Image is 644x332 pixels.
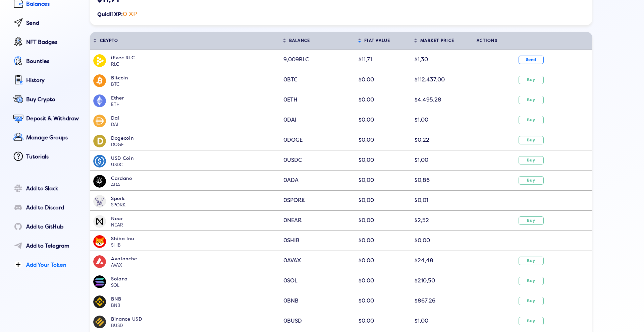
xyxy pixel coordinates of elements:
[415,76,445,83] span: $112.437,00
[93,195,106,208] img: SPORK
[283,277,298,284] span: 0
[359,318,374,324] span: $0,00
[111,122,279,128] div: DAI
[93,275,106,288] img: SOL
[359,56,372,63] span: $11,71
[359,277,374,284] span: $0,00
[111,102,279,108] div: ETH
[111,316,279,323] div: Binance USD
[415,318,428,324] span: $1,00
[111,54,279,61] div: iExec RLC
[287,318,302,324] span: BUSD
[93,74,106,87] img: BTC
[111,275,279,282] div: Solana
[283,297,299,304] span: 0
[11,35,80,50] a: NFT Badges
[111,295,279,303] div: BNB
[111,242,279,249] div: SHIB
[111,262,279,269] div: AVAX
[111,303,279,309] div: BNB
[283,157,302,163] span: 0
[287,137,303,143] span: DOGE
[519,56,544,64] button: Send
[287,217,302,224] span: NEAR
[519,136,544,144] button: Buy
[283,318,302,324] span: 0
[11,73,80,88] a: History
[519,176,544,185] button: Buy
[11,201,80,216] a: Add to Discord
[283,217,302,224] span: 0
[283,117,297,123] span: 0
[283,96,298,103] span: 0
[11,92,80,108] a: Buy Crypto
[283,197,305,204] span: 0
[415,117,428,123] span: $1,00
[287,177,299,184] span: ADA
[11,220,80,235] a: Add to GitHub
[477,38,497,43] span: ACTIONS
[26,1,80,7] div: Balances
[11,54,80,69] a: Bounties
[359,217,374,224] span: $0,00
[93,235,106,248] img: SHIB
[93,115,106,127] img: DAI
[283,257,301,264] span: 0
[519,216,544,225] button: Buy
[283,76,298,83] span: 0
[11,131,80,146] a: Manage Groups
[111,162,279,169] div: USDC
[359,96,374,103] span: $0,00
[519,116,544,124] button: Buy
[111,255,279,262] div: Avalanche
[26,243,80,249] div: Add to Telegram
[287,277,298,284] span: SOL
[415,257,433,264] span: $24,48
[26,20,80,26] div: Send
[415,96,441,103] span: $4.495,28
[111,282,279,289] div: SOL
[287,237,300,244] span: SHIB
[26,205,80,211] div: Add to Discord
[415,197,428,204] span: $0,01
[26,96,80,103] div: Buy Crypto
[415,56,428,63] span: $1,30
[111,195,279,202] div: Spork
[283,56,309,63] span: 9,009
[26,58,80,64] div: Bounties
[93,316,106,328] img: BUSD
[111,115,279,122] div: Dai
[26,135,80,141] div: Manage Groups
[519,156,544,164] button: Buy
[519,76,544,84] button: Buy
[11,112,80,127] a: Deposit & Withdraw
[26,39,80,45] div: NFT Badges
[519,277,544,285] button: Buy
[415,277,435,284] span: $210,50
[111,222,279,229] div: NEAR
[93,295,106,308] img: BNB
[26,154,80,160] div: Tutorials
[287,96,298,103] span: ETH
[111,61,279,68] div: RLC
[519,257,544,265] button: Buy
[111,81,279,88] div: BTC
[111,235,279,242] div: Shiba Inu
[359,117,374,123] span: $0,00
[359,237,374,244] span: $0,00
[415,137,429,143] span: $0,22
[111,74,279,81] div: Bitcoin
[299,56,309,63] span: RLC
[415,297,435,304] span: $867,26
[415,157,428,163] span: $1,00
[111,155,279,162] div: USD Coin
[11,239,80,254] a: Add to Telegram
[26,116,80,122] div: Deposit & Withdraw
[111,202,279,209] div: SPORK
[26,77,80,83] div: History
[359,257,374,264] span: $0,00
[111,182,279,189] div: ADA
[26,262,80,268] div: Add Your Token
[415,217,429,224] span: $2,52
[111,323,279,329] div: BUSD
